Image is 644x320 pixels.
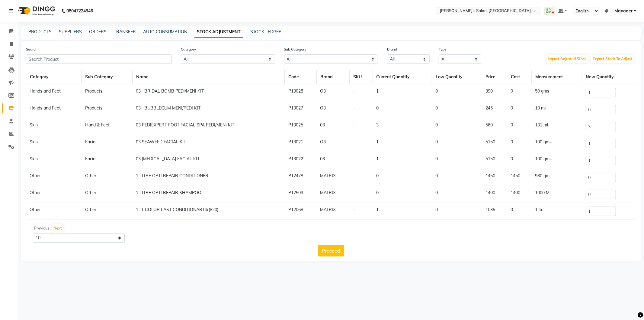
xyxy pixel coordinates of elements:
td: 0 [432,101,482,118]
td: 0 [507,135,532,152]
td: P13022 [285,152,316,169]
td: O3 [316,101,350,118]
td: 03 PEDIEXPERT FOOT FACIAL SPA PEDI/MENI KIT [132,118,285,135]
td: 980 gm [531,169,582,186]
td: 50 gms [531,84,582,101]
td: P12504 [285,220,316,237]
td: 1000 ML [531,186,582,203]
td: 1 LITRE OPTI REPAIR CONDITIONER [132,169,285,186]
label: Search [26,47,37,52]
td: 1 [373,84,432,101]
td: 03 [MEDICAL_DATA] FACIAL KIT [132,152,285,169]
td: O3 [316,135,350,152]
a: ORDERS [89,29,107,34]
td: - [350,186,373,203]
td: 0 [507,84,532,101]
td: 0 [507,101,532,118]
td: 1 ltr [531,203,582,220]
td: MATRIX [316,220,350,237]
td: 0 [432,84,482,101]
td: - [350,101,373,118]
td: 0 [507,118,532,135]
td: 03+ BRIDAL BOMB PEDI/MENI KIT [132,84,285,101]
td: Skin [26,135,82,152]
label: Brand [387,47,397,52]
a: STOCK ADJUSTMENT [194,27,243,38]
td: - [350,220,373,237]
button: Proceed [318,245,344,256]
td: 03+ BUBBLEGUM MENI/PEDI KIT [132,101,285,118]
td: 5150 [482,135,507,152]
td: Skin [26,152,82,169]
td: Other [26,203,82,220]
td: - [350,135,373,152]
td: P13021 [285,135,316,152]
td: 1 LT COLOR LAST CONDITIONAR1ltr(820) [132,203,285,220]
th: Sub Category [82,70,133,84]
td: O3+ [316,84,350,101]
td: P12503 [285,186,316,203]
a: TRANSFER [114,29,136,34]
td: Other [82,203,133,220]
td: 1 [373,152,432,169]
td: Facial [82,152,133,169]
td: 1 [373,220,432,237]
th: Brand [316,70,350,84]
td: - [350,84,373,101]
td: 0 [432,220,482,237]
td: - [350,118,373,135]
td: P13028 [285,84,316,101]
td: 0 [507,152,532,169]
th: Low Quantity [432,70,482,84]
td: 0 [432,152,482,169]
img: logo [15,2,57,19]
button: Import Adjusted Stock [546,55,588,63]
a: AUTO CONSUMPTION [143,29,187,34]
td: 100 gms [531,135,582,152]
td: 0 [432,118,482,135]
td: Other [82,186,133,203]
a: STOCK LEDGER [250,29,282,34]
td: 560 [482,118,507,135]
b: 08047224946 [66,2,93,19]
td: 1 ml [531,220,582,237]
td: 1450 [507,169,532,186]
th: New Quantity [582,70,636,84]
td: 03 [316,118,350,135]
td: 245 [482,101,507,118]
th: Current Quantity [373,70,432,84]
td: 1 [373,135,432,152]
span: Manager [614,8,633,14]
td: 100 gms [531,152,582,169]
th: Cost [507,70,532,84]
a: PRODUCTS [28,29,52,34]
td: Hand & Feet [82,118,133,135]
th: SKU [350,70,373,84]
td: 390 [482,84,507,101]
td: P13027 [285,101,316,118]
td: 1 LT COLORLAST SHAMPOO [132,220,285,237]
td: 0 [432,135,482,152]
th: Name [132,70,285,84]
button: Export Stock To Adjust [591,55,634,63]
td: 1450 [482,169,507,186]
td: - [350,152,373,169]
td: Hands and Feet [26,101,82,118]
label: Type [439,47,447,52]
td: 0 [507,220,532,237]
td: Other [26,220,82,237]
td: 0 [432,203,482,220]
td: Other [82,220,133,237]
td: MATRIX [316,186,350,203]
a: SUPPLIERS [59,29,82,34]
td: MATRIX [316,203,350,220]
td: 03 SEAWEED FACIAL KIT [132,135,285,152]
td: 10 ml [531,101,582,118]
td: Hands and Feet [26,84,82,101]
td: - [350,203,373,220]
input: Search Product [26,54,172,64]
td: 0 [507,203,532,220]
label: Category [181,47,196,52]
td: Products [82,101,133,118]
td: 5150 [482,152,507,169]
